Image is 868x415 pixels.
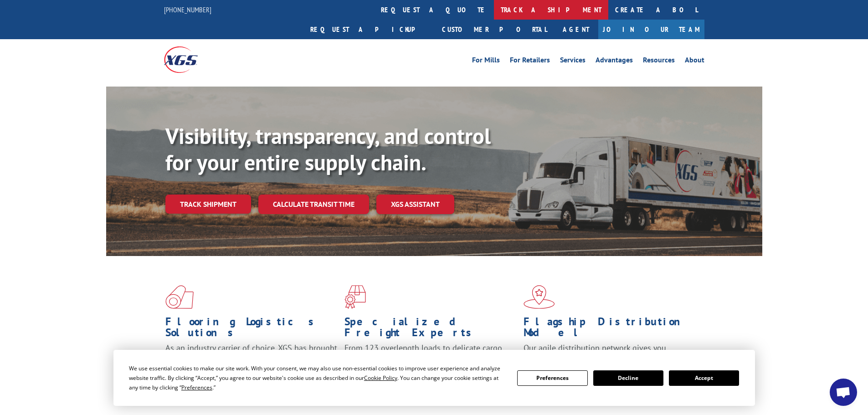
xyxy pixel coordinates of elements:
[685,56,704,67] a: About
[344,343,517,383] p: From 123 overlength loads to delicate cargo, our experienced staff knows the best way to move you...
[669,370,739,386] button: Accept
[472,56,500,67] a: For Mills
[643,56,675,67] a: Resources
[165,195,251,214] a: Track shipment
[376,195,454,214] a: XGS ASSISTANT
[258,195,369,214] a: Calculate transit time
[364,374,397,382] span: Cookie Policy
[560,56,586,67] a: Services
[517,370,587,386] button: Preferences
[129,364,506,392] div: We use essential cookies to make our site work. With your consent, we may also use non-essential ...
[181,384,212,391] span: Preferences
[830,379,857,406] div: Open chat
[593,370,663,386] button: Decline
[165,122,491,176] b: Visibility, transparency, and control for your entire supply chain.
[596,56,633,67] a: Advantages
[524,343,691,364] span: Our agile distribution network gives you nationwide inventory management on demand.
[303,20,435,39] a: Request a pickup
[164,5,211,14] a: [PHONE_NUMBER]
[344,285,366,309] img: xgs-icon-focused-on-flooring-red
[598,20,704,39] a: Join Our Team
[165,343,337,375] span: As an industry carrier of choice, XGS has brought innovation and dedication to flooring logistics...
[510,56,550,67] a: For Retailers
[165,285,194,309] img: xgs-icon-total-supply-chain-intelligence-red
[344,316,517,343] h1: Specialized Freight Experts
[165,316,338,343] h1: Flooring Logistics Solutions
[554,20,598,39] a: Agent
[524,316,696,343] h1: Flagship Distribution Model
[435,20,554,39] a: Customer Portal
[113,350,755,406] div: Cookie Consent Prompt
[524,285,555,309] img: xgs-icon-flagship-distribution-model-red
